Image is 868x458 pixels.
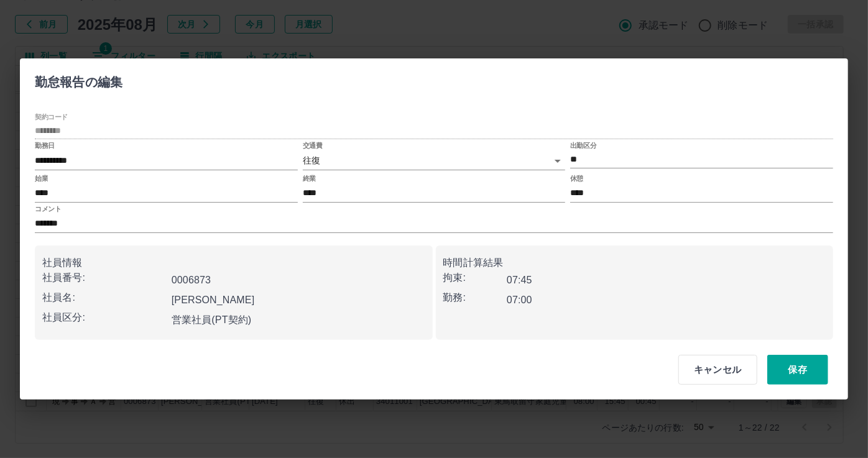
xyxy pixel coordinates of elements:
[172,295,255,305] b: [PERSON_NAME]
[42,270,167,285] p: 社員番号:
[507,275,532,285] b: 07:45
[443,290,507,305] p: 勤務:
[303,152,566,170] div: 往復
[303,173,316,183] label: 終業
[42,290,167,305] p: 社員名:
[172,275,211,285] b: 0006873
[507,295,532,305] b: 07:00
[570,173,583,183] label: 休憩
[20,58,137,101] h2: 勤怠報告の編集
[35,141,55,150] label: 勤務日
[42,310,167,325] p: 社員区分:
[35,173,48,183] label: 始業
[42,255,425,270] p: 社員情報
[767,355,828,385] button: 保存
[303,141,323,150] label: 交通費
[570,141,596,150] label: 出勤区分
[443,270,507,285] p: 拘束:
[443,255,826,270] p: 時間計算結果
[678,355,757,385] button: キャンセル
[35,204,61,213] label: コメント
[172,314,252,325] b: 営業社員(PT契約)
[35,112,68,122] label: 契約コード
